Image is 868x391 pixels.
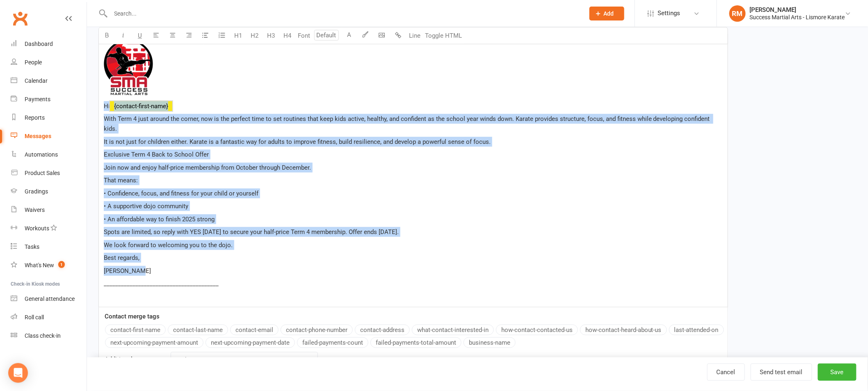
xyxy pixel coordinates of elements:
[104,254,139,261] span: Best regards,
[247,27,263,44] button: H2
[104,115,712,132] span: With Term 4 just around the corner, now is the perfect time to set routines that keep kids active...
[108,8,579,19] input: Search...
[25,314,44,321] div: Roll call
[11,182,87,201] a: Gradings
[296,27,312,44] button: Font
[11,201,87,219] a: Waivers
[751,364,812,381] button: Send test email
[11,90,87,109] a: Payments
[423,27,464,44] button: Toggle HTML
[206,337,295,348] button: next-upcoming-payment-date
[8,363,28,383] div: Open Intercom Messenger
[11,308,87,327] a: Roll call
[370,337,461,348] button: failed-payments-total-amount
[104,280,219,287] span: ________________________________________
[11,72,87,90] a: Calendar
[750,14,845,21] div: Success Martial Arts - Lismore Karate
[729,5,746,22] div: RM
[25,170,60,176] div: Product Sales
[11,327,87,345] a: Class kiosk mode
[104,138,491,145] span: It is not just for children either. Karate is a fantastic way for adults to improve fitness, buil...
[25,96,50,102] div: Payments
[580,325,667,335] button: how-contact-heard-about-us
[104,177,138,184] span: That means:
[138,32,142,39] span: U
[105,337,203,348] button: next-upcoming-payment-amount
[104,228,399,236] span: Spots are limited, so reply with YES [DATE] to secure your half-price Term 4 membership. Offer en...
[11,164,87,182] a: Product Sales
[104,202,188,210] span: • A supportive dojo community
[11,256,87,275] a: What's New1
[658,4,681,23] span: Settings
[669,325,724,335] button: last-attended-on
[11,35,87,53] a: Dashboard
[230,27,247,44] button: H1
[25,296,75,302] div: General attendance
[168,325,228,335] button: contact-last-name
[263,27,279,44] button: H3
[11,219,87,238] a: Workouts
[104,216,215,223] span: • An affordable way to finish 2025 strong
[104,164,311,171] span: Join now and enjoy half-price membership from October through December.
[707,364,745,381] a: Cancel
[104,267,151,275] span: [PERSON_NAME]
[105,355,167,364] label: Additional merge tags:
[279,27,296,44] button: H4
[25,133,51,139] div: Messages
[11,127,87,145] a: Messages
[11,145,87,164] a: Automations
[355,325,410,335] button: contact-address
[11,238,87,256] a: Tasks
[25,77,48,84] div: Calendar
[25,188,48,195] div: Gradings
[230,325,279,335] button: contact-email
[25,114,45,121] div: Reports
[105,311,160,321] label: Contact merge tags
[11,53,87,72] a: People
[341,27,357,44] button: A
[25,59,42,66] div: People
[10,8,30,29] a: Clubworx
[496,325,578,335] button: how-contact-contacted-us
[105,325,166,335] button: contact-first-name
[25,207,45,213] div: Waivers
[604,10,614,17] span: Add
[104,39,153,95] img: 18ff11f1-fff6-4952-9bd9-e256b35a36c2.png
[589,7,624,20] button: Add
[58,261,65,268] span: 1
[104,102,110,110] span: Hi
[25,225,49,232] div: Workouts
[11,109,87,127] a: Reports
[412,325,494,335] button: what-contact-interested-in
[407,27,423,44] button: Line
[104,241,233,249] span: We look forward to welcoming you to the dojo.
[25,151,58,158] div: Automations
[818,364,857,381] button: Save
[297,337,368,348] button: failed-payments-count
[132,27,148,44] button: U
[281,325,353,335] button: contact-phone-number
[11,290,87,308] a: General attendance kiosk mode
[25,332,61,339] div: Class check-in
[25,243,39,250] div: Tasks
[104,151,209,158] span: Exclusive Term 4 Back to School Offer
[314,30,339,41] input: Default
[104,190,258,197] span: • Confidence, focus, and fitness for your child or yourself
[750,6,845,14] div: [PERSON_NAME]
[25,41,53,47] div: Dashboard
[464,337,516,348] button: business-name
[25,262,54,268] div: What's New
